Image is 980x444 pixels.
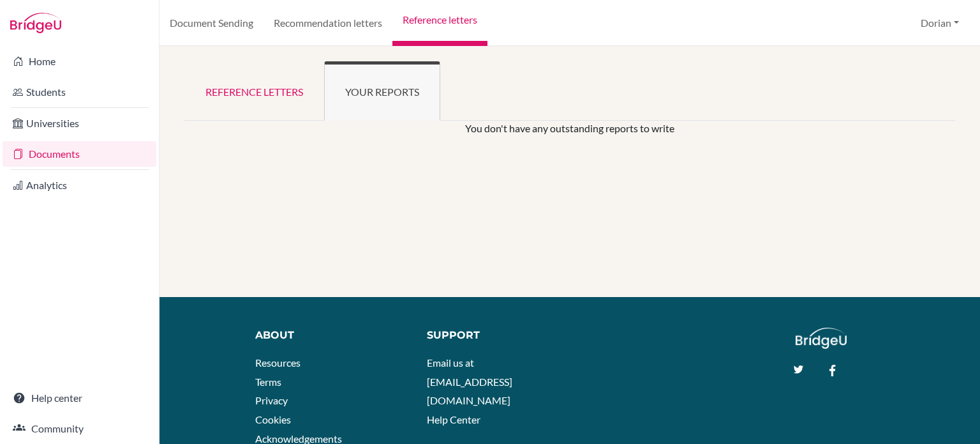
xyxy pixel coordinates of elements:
a: Analytics [3,172,156,198]
a: Help Center [427,413,480,425]
a: Help center [3,385,156,411]
img: Bridge-U [10,13,61,33]
a: Universities [3,111,156,136]
button: Dorian [915,11,965,35]
a: Home [3,49,156,74]
a: Documents [3,141,156,167]
div: Support [427,328,558,343]
a: Email us at [EMAIL_ADDRESS][DOMAIN_NAME] [427,356,512,406]
p: You don't have any outstanding reports to write [250,121,889,136]
a: Terms [255,376,281,388]
a: Resources [255,356,301,369]
a: Your reports [324,61,440,121]
a: Community [3,416,156,441]
div: About [255,328,398,343]
a: Privacy [255,394,288,406]
a: Reference letters [184,61,324,121]
a: Cookies [255,413,291,425]
a: Students [3,79,156,105]
img: logo_white@2x-f4f0deed5e89b7ecb1c2cc34c3e3d731f90f0f143d5ea2071677605dd97b5244.png [796,328,847,349]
